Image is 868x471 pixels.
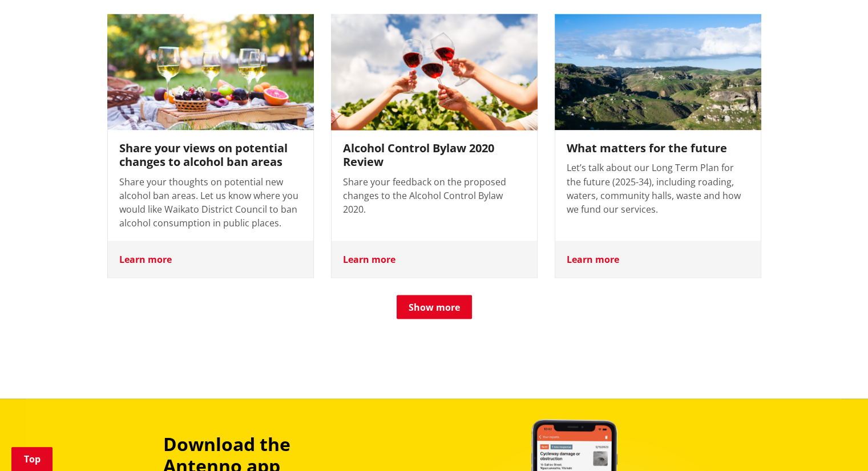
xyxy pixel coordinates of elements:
[555,14,761,278] a: What matters for the future Let’s talk about our Long Term Plan for the future (2025-34), includi...
[11,447,53,471] a: Top
[397,295,472,319] button: Show more
[343,141,526,169] h3: Alcohol Control Bylaw 2020 Review
[567,161,749,216] p: Let’s talk about our Long Term Plan for the future (2025-34), including roading, waters, communit...
[343,174,526,216] p: Share your feedback on the proposed changes to the Alcohol Control Bylaw 2020.
[332,241,537,277] div: Learn more
[555,14,761,130] img: WDC_Photography-SJP-74
[325,11,542,133] img: Alc Bylaw pic
[107,14,314,130] img: AdobeStock_210752791
[107,14,314,278] a: Share your views on potential changes to alcohol ban areas Share your thoughts on potential new a...
[108,241,313,277] div: Learn more
[119,174,302,229] p: Share your thoughts on potential new alcohol ban areas. Let us know where you would like Waikato ...
[815,423,857,464] iframe: Messenger Launcher
[331,14,538,278] a: People toasting with wine Alcohol Control Bylaw 2020 Review Share your feedback on the proposed c...
[119,141,302,169] h3: Share your views on potential changes to alcohol ban areas
[567,141,749,155] h3: What matters for the future
[555,241,761,277] div: Learn more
